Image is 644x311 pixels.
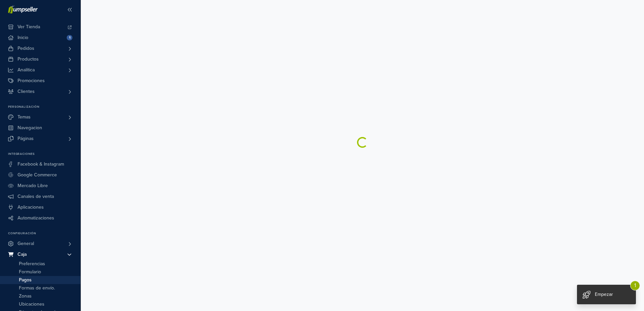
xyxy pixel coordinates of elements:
span: 1 [630,281,640,290]
span: 1 [67,35,72,40]
span: Ver Tienda [18,22,40,32]
span: Formas de envío. [19,284,55,292]
span: Ubicaciones [19,300,44,308]
p: Configuración [8,232,80,236]
span: Canales de venta [18,191,54,202]
span: Formulario [19,268,41,276]
span: Productos [18,54,39,65]
span: Preferencias [19,260,45,268]
span: Navegacion [18,123,42,133]
span: General [18,238,34,249]
span: Pedidos [18,43,34,54]
p: Personalización [8,105,80,109]
p: Integraciones [8,152,80,156]
span: Facebook & Instagram [18,159,64,170]
div: Empezar 1 [577,285,636,304]
span: Clientes [18,86,35,97]
span: Pagos [19,276,32,284]
span: Aplicaciones [18,202,44,213]
span: Promociones [18,75,45,86]
span: Caja [18,249,27,260]
span: Inicio [18,32,28,43]
span: Zonas [19,292,32,300]
span: Google Commerce [18,170,57,180]
span: Temas [18,112,31,123]
span: Automatizaciones [18,213,54,223]
span: Mercado Libre [18,180,48,191]
span: Empezar [595,291,613,297]
span: Páginas [18,133,34,144]
span: Analítica [18,65,35,75]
